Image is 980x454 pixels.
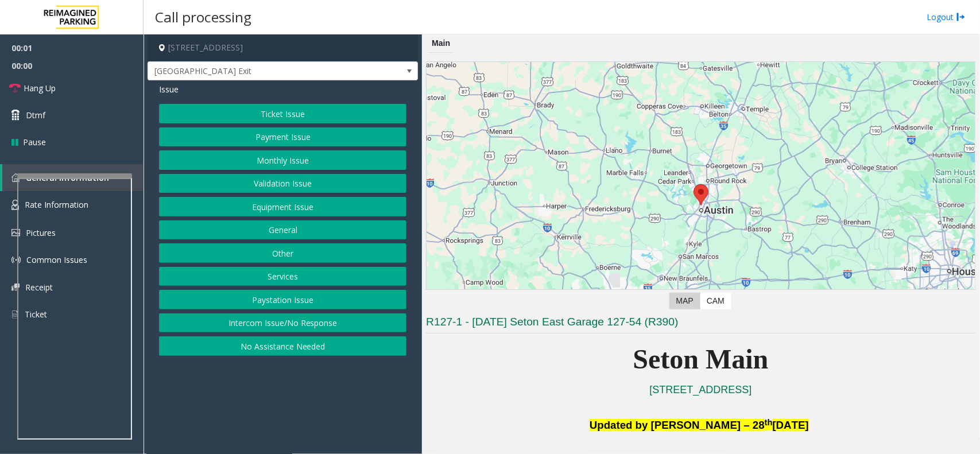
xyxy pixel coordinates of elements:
[159,267,406,286] button: Services
[11,255,21,265] img: 'icon'
[159,197,406,216] button: Equipment Issue
[11,309,19,320] img: 'icon'
[159,313,406,333] button: Intercom Issue/No Response
[11,284,20,291] img: 'icon'
[633,344,769,374] span: Seton Main
[669,293,700,309] label: Map
[26,172,109,183] span: General Information
[149,3,257,31] h3: Call processing
[773,419,809,431] span: [DATE]
[159,336,406,356] button: No Assistance Needed
[159,150,406,170] button: Monthly Issue
[429,34,453,53] div: Main
[159,290,406,309] button: Paystation Issue
[159,127,406,147] button: Payment Issue
[159,220,406,240] button: General
[2,164,144,191] a: General Information
[590,419,765,431] span: Updated by [PERSON_NAME] – 28
[23,136,46,148] span: Pause
[11,200,19,210] img: 'icon'
[11,173,20,182] img: 'icon'
[956,11,966,23] img: logout
[159,243,406,263] button: Other
[148,34,418,61] h4: [STREET_ADDRESS]
[765,418,773,427] span: th
[148,62,363,80] span: [GEOGRAPHIC_DATA] Exit
[11,229,20,236] img: 'icon'
[159,174,406,193] button: Validation Issue
[26,109,45,121] span: Dtmf
[426,315,975,333] h3: R127-1 - [DATE] Seton East Garage 127-54 (R390)
[700,293,731,309] label: CAM
[927,11,966,23] a: Logout
[650,384,752,395] a: [STREET_ADDRESS]
[24,82,56,94] span: Hang Up
[694,184,708,205] div: 1201 West 38th Street, Austin, TX
[159,83,179,95] span: Issue
[159,104,406,123] button: Ticket Issue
